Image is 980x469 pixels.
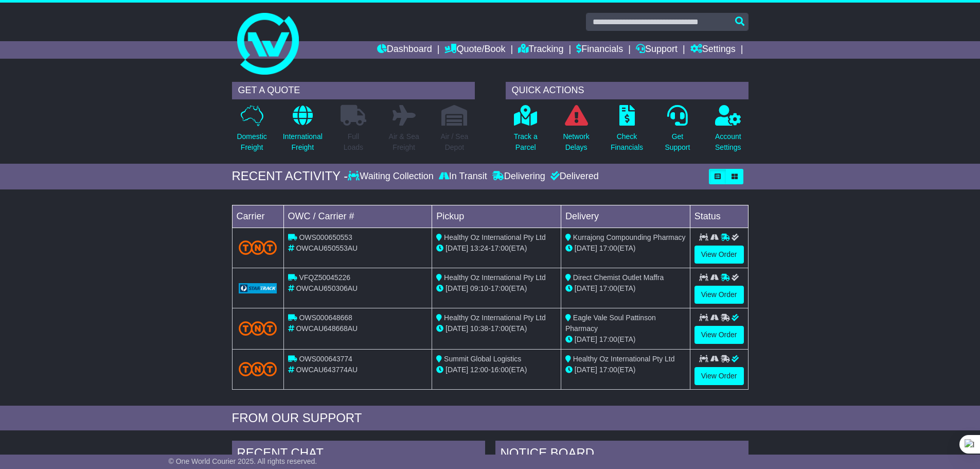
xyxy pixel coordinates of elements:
[470,324,488,333] span: 10:38
[296,366,358,374] span: OWCAU643774AU
[444,314,546,322] span: Healthy Oz International Pty Ltd
[299,273,350,282] span: VFQZ50045226
[239,362,277,376] img: TNT_Domestic.png
[299,233,352,241] span: OWS000650553
[690,205,748,228] td: Status
[599,335,617,343] span: 17:00
[232,205,283,228] td: Carrier
[470,244,488,252] span: 13:24
[561,205,690,228] td: Delivery
[599,244,617,252] span: 17:00
[441,131,469,153] p: Air / Sea Depot
[565,314,656,333] span: Eagle Vale Soul Pattinson Pharmacy
[715,105,742,159] a: AccountSettings
[599,366,617,374] span: 17:00
[491,284,509,292] span: 17:00
[348,171,436,182] div: Waiting Collection
[232,169,348,184] div: RECENT ACTIVITY -
[282,105,323,159] a: InternationalFreight
[446,244,468,252] span: [DATE]
[470,366,488,374] span: 12:00
[436,171,490,182] div: In Transit
[575,244,597,252] span: [DATE]
[518,41,563,59] a: Tracking
[611,131,643,153] p: Check Financials
[565,283,686,294] div: (ETA)
[446,324,468,333] span: [DATE]
[239,240,277,254] img: TNT_Domestic.png
[341,131,366,153] p: Full Loads
[444,41,505,59] a: Quote/Book
[377,41,432,59] a: Dashboard
[491,366,509,374] span: 16:00
[491,244,509,252] span: 17:00
[436,323,557,334] div: - (ETA)
[576,41,623,59] a: Financials
[610,105,644,159] a: CheckFinancials
[563,131,589,153] p: Network Delays
[694,367,744,385] a: View Order
[690,41,736,59] a: Settings
[444,273,546,282] span: Healthy Oz International Pty Ltd
[299,355,352,363] span: OWS000643774
[436,243,557,254] div: - (ETA)
[444,233,546,241] span: Healthy Oz International Pty Ltd
[562,105,590,159] a: NetworkDelays
[664,105,690,159] a: GetSupport
[299,314,352,322] span: OWS000648668
[636,41,678,59] a: Support
[239,321,277,335] img: TNT_Domestic.png
[565,243,686,254] div: (ETA)
[514,131,538,153] p: Track a Parcel
[296,284,358,292] span: OWCAU650306AU
[573,233,686,241] span: Kurrajong Compounding Pharmacy
[513,105,538,159] a: Track aParcel
[432,205,561,228] td: Pickup
[444,355,521,363] span: Summit Global Logistics
[495,441,749,468] div: NOTICE BOARD
[694,326,744,344] a: View Order
[436,283,557,294] div: - (ETA)
[694,246,744,264] a: View Order
[575,335,597,343] span: [DATE]
[599,284,617,292] span: 17:00
[239,283,277,293] img: GetCarrierServiceLogo
[169,457,317,465] span: © One World Courier 2025. All rights reserved.
[283,131,323,153] p: International Freight
[548,171,599,182] div: Delivered
[296,244,358,252] span: OWCAU650553AU
[237,131,266,153] p: Domestic Freight
[446,284,468,292] span: [DATE]
[232,411,749,426] div: FROM OUR SUPPORT
[715,131,741,153] p: Account Settings
[296,324,358,333] span: OWCAU648668AU
[490,171,548,182] div: Delivering
[575,284,597,292] span: [DATE]
[565,364,686,375] div: (ETA)
[236,105,267,159] a: DomesticFreight
[575,366,597,374] span: [DATE]
[573,273,664,282] span: Direct Chemist Outlet Maffra
[506,82,749,99] div: QUICK ACTIONS
[436,364,557,375] div: - (ETA)
[446,366,468,374] span: [DATE]
[565,334,686,345] div: (ETA)
[573,355,675,363] span: Healthy Oz International Pty Ltd
[232,82,475,99] div: GET A QUOTE
[470,284,488,292] span: 09:10
[491,324,509,333] span: 17:00
[665,131,690,153] p: Get Support
[232,441,485,468] div: RECENT CHAT
[694,286,744,304] a: View Order
[283,205,432,228] td: OWC / Carrier #
[389,131,419,153] p: Air & Sea Freight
